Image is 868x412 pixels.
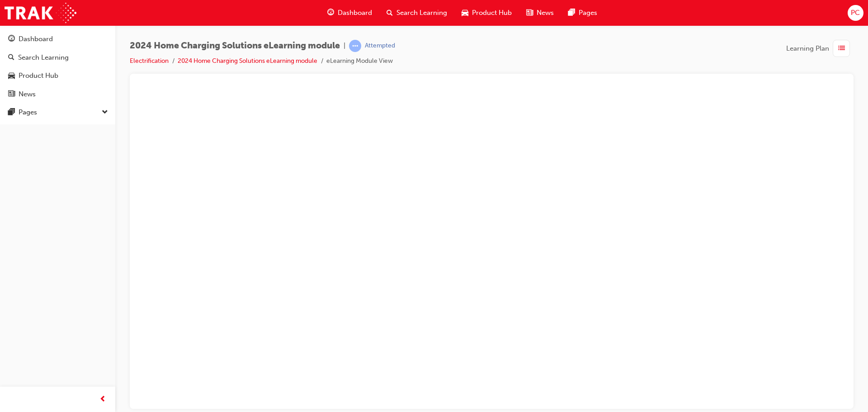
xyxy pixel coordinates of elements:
span: guage-icon [8,35,15,43]
span: learningRecordVerb_ATTEMPT-icon [349,40,361,52]
a: News [4,86,112,103]
div: Product Hub [19,71,58,81]
button: Pages [4,104,112,121]
span: news-icon [8,90,15,99]
span: 2024 Home Charging Solutions eLearning module [130,41,340,51]
span: car-icon [462,7,468,19]
span: Search Learning [396,8,447,18]
span: Dashboard [338,8,372,18]
span: car-icon [8,72,15,80]
a: Electrification [130,57,169,65]
div: Pages [19,107,37,118]
div: Attempted [365,42,395,50]
span: | [344,41,345,51]
span: Product Hub [472,8,512,18]
span: search-icon [8,54,14,62]
a: car-iconProduct Hub [454,4,519,22]
a: news-iconNews [519,4,561,22]
span: Learning Plan [786,43,829,54]
span: pages-icon [568,7,575,19]
img: Trak [5,3,76,23]
button: Learning Plan [786,40,854,57]
a: guage-iconDashboard [320,4,379,22]
div: Search Learning [18,52,69,63]
span: search-icon [387,7,393,19]
a: search-iconSearch Learning [379,4,454,22]
span: prev-icon [99,394,106,405]
button: PC [848,5,863,21]
a: Dashboard [4,31,112,47]
div: News [19,89,36,99]
div: Dashboard [19,34,53,44]
li: eLearning Module View [326,56,393,66]
span: news-icon [526,7,533,19]
span: guage-icon [327,7,334,19]
span: down-icon [102,107,108,118]
span: Pages [579,8,597,18]
a: Product Hub [4,67,112,84]
span: list-icon [838,43,845,54]
a: 2024 Home Charging Solutions eLearning module [178,57,317,65]
span: News [537,8,554,18]
a: pages-iconPages [561,4,604,22]
span: pages-icon [8,109,15,117]
span: PC [851,8,860,18]
button: DashboardSearch LearningProduct HubNews [4,29,112,104]
a: Search Learning [4,49,112,66]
